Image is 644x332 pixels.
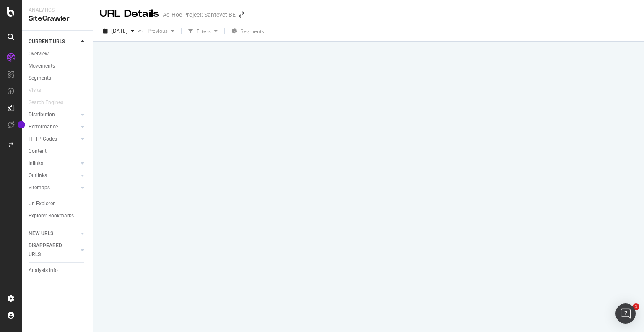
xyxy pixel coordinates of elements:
[29,241,78,259] a: DISAPPEARED URLS
[29,86,41,95] div: Visits
[241,28,264,35] span: Segments
[29,62,55,71] div: Movements
[29,123,58,131] div: Performance
[29,171,47,180] div: Outlinks
[228,24,267,38] button: Segments
[29,229,53,238] div: NEW URLS
[163,10,236,19] div: Ad-Hoc Project: Santevet BE
[29,147,47,156] div: Content
[29,135,78,144] a: HTTP Codes
[29,159,43,168] div: Inlinks
[29,62,87,71] a: Movements
[29,50,87,58] a: Overview
[144,24,178,38] button: Previous
[29,50,49,58] div: Overview
[29,241,71,259] div: DISAPPEARED URLS
[185,24,221,38] button: Filters
[29,98,72,107] a: Search Engines
[29,123,78,131] a: Performance
[633,303,639,310] span: 1
[100,24,138,38] button: [DATE]
[29,74,87,83] a: Segments
[144,27,168,34] span: Previous
[138,27,144,34] span: vs
[29,199,87,208] a: Url Explorer
[29,37,65,46] div: CURRENT URLS
[29,183,78,192] a: Sitemaps
[29,212,87,220] a: Explorer Bookmarks
[111,27,127,34] span: 2025 Sep. 22nd
[29,14,86,24] div: SiteCrawler
[197,28,211,35] div: Filters
[29,199,55,208] div: Url Explorer
[29,135,57,144] div: HTTP Codes
[29,171,78,180] a: Outlinks
[18,121,25,128] div: Tooltip anchor
[29,74,51,83] div: Segments
[29,110,78,119] a: Distribution
[615,303,636,324] div: Open Intercom Messenger
[29,266,87,275] a: Analysis Info
[29,86,49,95] a: Visits
[29,183,50,192] div: Sitemaps
[29,110,55,119] div: Distribution
[29,147,87,156] a: Content
[239,12,244,18] div: arrow-right-arrow-left
[29,159,78,168] a: Inlinks
[29,7,86,14] div: Analytics
[29,98,63,107] div: Search Engines
[29,266,58,275] div: Analysis Info
[29,212,74,220] div: Explorer Bookmarks
[29,229,78,238] a: NEW URLS
[29,37,78,46] a: CURRENT URLS
[100,7,159,21] div: URL Details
